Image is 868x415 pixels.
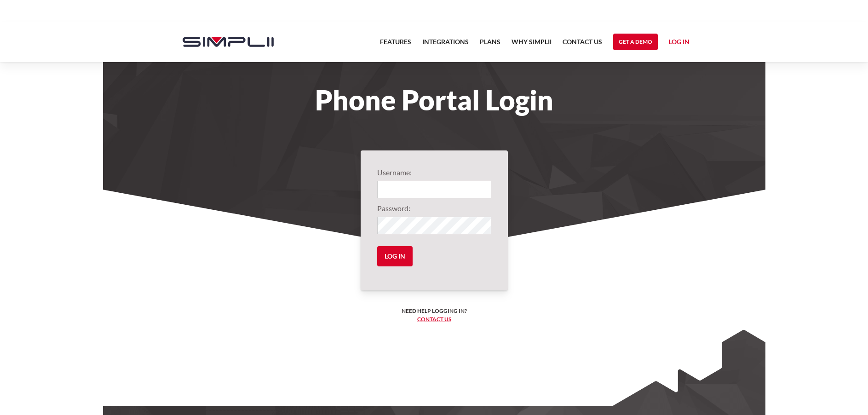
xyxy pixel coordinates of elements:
[422,36,469,53] a: Integrations
[402,307,467,323] h6: Need help logging in? ‍
[173,90,695,110] h1: Phone Portal Login
[512,36,552,53] a: Why Simplii
[563,36,602,53] a: Contact US
[417,316,451,323] a: Contact us
[377,246,413,266] input: Log in
[173,22,274,62] a: home
[669,36,690,50] a: Log in
[380,36,411,53] a: Features
[613,34,658,50] a: Get a Demo
[377,167,491,178] label: Username:
[377,203,491,214] label: Password:
[377,167,491,274] form: Login
[183,37,274,47] img: Simplii
[480,36,500,53] a: Plans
